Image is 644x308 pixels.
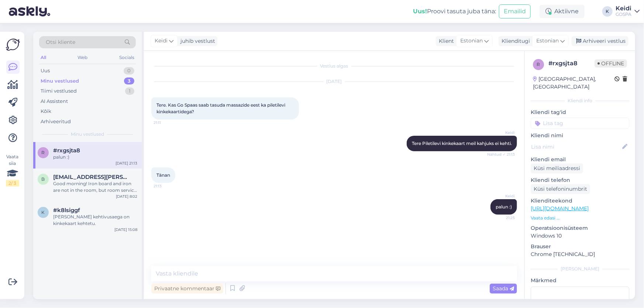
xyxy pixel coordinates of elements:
[41,67,50,75] div: Uus
[499,37,530,45] div: Klienditugi
[602,6,613,17] div: K
[41,118,71,125] div: Arhiveeritud
[118,53,136,62] div: Socials
[487,152,515,157] span: Nähtud ✓ 21:13
[616,11,631,17] div: GOSPA
[46,38,75,46] span: Otsi kliente
[531,224,629,232] p: Operatsioonisüsteem
[460,37,483,45] span: Estonian
[53,147,80,154] span: #rxgsjta8
[124,77,134,85] div: 3
[616,6,640,17] a: KeidiGOSPA
[533,75,614,91] div: [GEOGRAPHIC_DATA], [GEOGRAPHIC_DATA]
[413,8,427,15] b: Uus!
[531,132,629,139] p: Kliendi nimi
[42,150,45,155] span: r
[531,232,629,240] p: Windows 10
[531,108,629,116] p: Kliendi tag'id
[531,176,629,184] p: Kliendi telefon
[537,62,540,67] span: r
[413,7,496,16] div: Proovi tasuta juba täna:
[42,176,45,182] span: b
[548,59,595,68] div: # rxgsjta8
[151,78,517,85] div: [DATE]
[531,163,583,173] div: Küsi meiliaadressi
[595,59,627,68] span: Offline
[154,120,181,125] span: 21:11
[42,210,45,215] span: k
[436,37,454,45] div: Klient
[76,53,89,62] div: Web
[155,37,168,45] span: Keidi
[531,243,629,250] p: Brauser
[487,193,515,199] span: Keidi
[531,266,629,272] div: [PERSON_NAME]
[531,197,629,205] p: Klienditeekond
[116,194,137,199] div: [DATE] 8:02
[616,6,631,11] div: Keidi
[496,204,512,210] span: palun :)
[53,180,137,194] div: Good morning! Iron board and iron are not in the room, but room service can bring these into your...
[53,154,137,160] div: palun :)
[124,67,134,75] div: 0
[41,98,68,105] div: AI Assistent
[531,184,590,194] div: Küsi telefoninumbrit
[412,141,512,146] span: Tere Piletilevi kinkekaart meil kahjuks ei kehti.
[39,53,48,62] div: All
[531,143,621,151] input: Lisa nimi
[487,215,515,221] span: 21:25
[114,227,137,232] div: [DATE] 15:08
[6,38,20,52] img: Askly Logo
[151,284,223,294] div: Privaatne kommentaar
[41,108,51,115] div: Kõik
[53,174,130,180] span: benoitdionne@rogers.com
[41,77,79,85] div: Minu vestlused
[499,4,531,18] button: Emailid
[41,87,77,95] div: Tiimi vestlused
[71,131,104,138] span: Minu vestlused
[53,207,80,214] span: #k8lsiggf
[6,180,19,187] div: 2 / 3
[154,183,181,189] span: 21:13
[178,37,215,45] div: juhib vestlust
[116,160,137,166] div: [DATE] 21:13
[540,5,585,18] div: Aktiivne
[531,205,589,212] a: [URL][DOMAIN_NAME]
[125,87,134,95] div: 1
[531,250,629,258] p: Chrome [TECHNICAL_ID]
[156,172,170,178] span: Tänan
[487,130,515,135] span: Keidi
[493,285,514,292] span: Saada
[531,277,629,284] p: Märkmed
[572,36,628,46] div: Arhiveeri vestlus
[531,118,629,129] input: Lisa tag
[536,37,559,45] span: Estonian
[53,214,137,227] div: [PERSON_NAME] kehtivusaega on kinkekaart kehtetu.
[531,156,629,163] p: Kliendi email
[6,153,19,187] div: Vaata siia
[151,63,517,69] div: Vestlus algas
[531,97,629,104] div: Kliendi info
[531,215,629,221] p: Vaata edasi ...
[156,102,286,114] span: Tere. Kas Go Spaas saab tasuda massazide eest ka piletilevi kinkekaartidega?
